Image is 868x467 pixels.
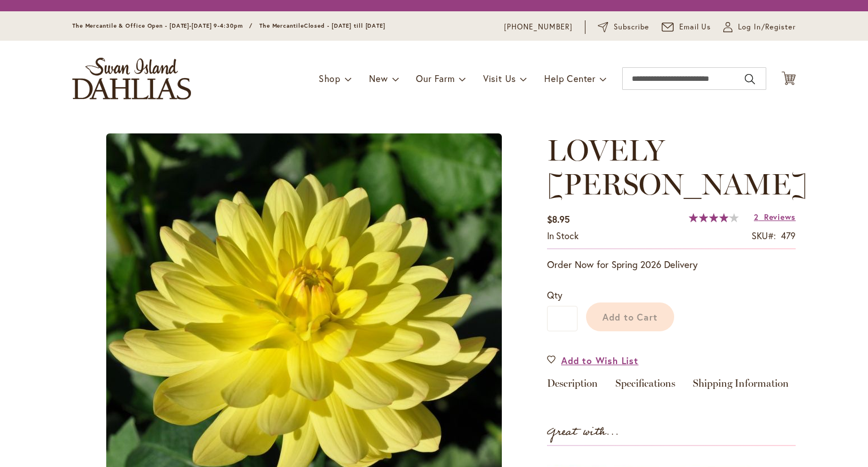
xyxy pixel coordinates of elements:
[689,213,739,222] div: 83%
[547,258,796,271] p: Order Now for Spring 2026 Delivery
[598,21,649,33] a: Subscribe
[483,72,516,84] span: Visit Us
[614,21,649,33] span: Subscribe
[547,213,570,225] span: $8.95
[561,354,639,367] span: Add to Wish List
[72,58,191,100] a: store logo
[547,230,579,241] span: In stock
[693,378,789,395] a: Shipping Information
[723,21,796,33] a: Log In/Register
[319,72,341,84] span: Shop
[547,378,598,395] a: Description
[781,230,796,243] div: 479
[547,378,796,395] div: Detailed Product Info
[416,72,454,84] span: Our Farm
[745,70,755,88] button: Search
[547,132,808,202] span: LOVELY [PERSON_NAME]
[679,21,711,33] span: Email Us
[369,72,388,84] span: New
[504,21,572,33] a: [PHONE_NUMBER]
[72,22,304,29] span: The Mercantile & Office Open - [DATE]-[DATE] 9-4:30pm / The Mercantile
[754,211,759,222] span: 2
[754,211,796,222] a: 2 Reviews
[304,22,385,29] span: Closed - [DATE] till [DATE]
[764,211,796,222] span: Reviews
[547,354,639,367] a: Add to Wish List
[544,72,596,84] span: Help Center
[615,378,675,395] a: Specifications
[547,230,579,243] div: Availability
[738,21,796,33] span: Log In/Register
[547,423,619,442] strong: Great with...
[547,289,562,301] span: Qty
[752,230,776,241] strong: SKU
[662,21,711,33] a: Email Us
